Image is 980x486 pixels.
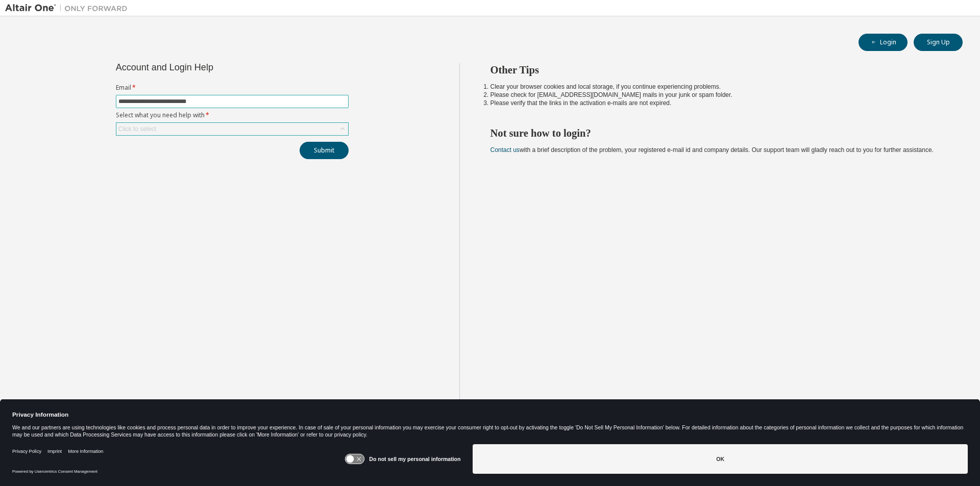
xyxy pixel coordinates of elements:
[491,146,520,154] a: Contact us
[491,126,945,140] h2: Not sure how to login?
[116,123,348,135] div: Click to select
[491,91,945,99] li: Please check for [EMAIL_ADDRESS][DOMAIN_NAME] mails in your junk or spam folder.
[859,34,908,51] button: Login
[116,63,302,71] div: Account and Login Help
[491,83,945,91] li: Clear your browser cookies and local storage, if you continue experiencing problems.
[914,34,963,51] button: Sign Up
[491,99,945,107] li: Please verify that the links in the activation e-mails are not expired.
[116,111,349,119] label: Select what you need help with
[118,125,156,133] div: Click to select
[300,142,349,159] button: Submit
[491,63,945,76] h2: Other Tips
[491,146,934,154] span: with a brief description of the problem, your registered e-mail id and company details. Our suppo...
[116,84,349,92] label: Email
[5,3,133,13] img: Altair One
